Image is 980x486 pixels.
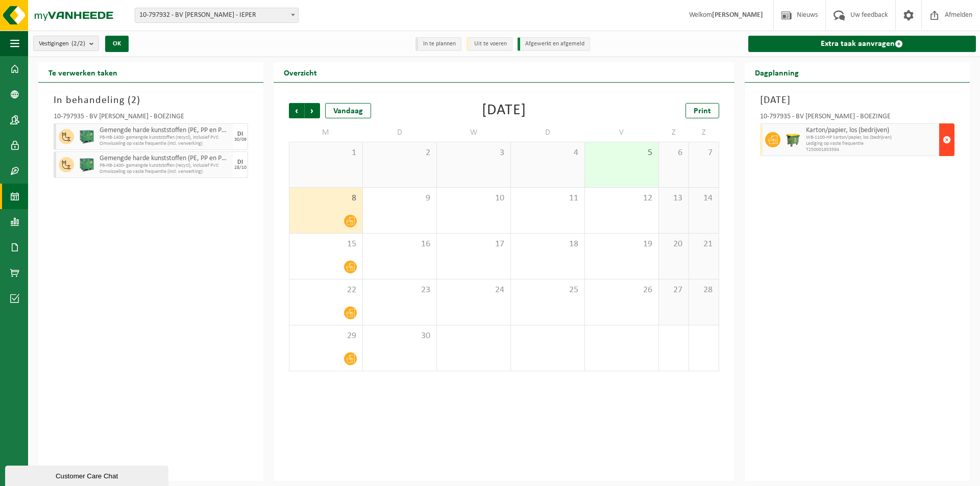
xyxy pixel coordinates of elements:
span: 19 [590,239,653,250]
span: 13 [664,193,683,204]
span: WB-1100-HP karton/papier, los (bedrijven) [806,135,937,141]
span: 15 [295,239,357,250]
span: Gemengde harde kunststoffen (PE, PP en PVC), recycleerbaar (industrieel) [100,126,230,135]
img: PB-HB-1400-HPE-GN-01 [79,157,94,172]
span: 16 [368,239,431,250]
div: 30/09 [234,137,247,142]
span: T250001853594 [806,147,937,153]
span: Vorige [289,103,304,118]
span: 12 [590,193,653,204]
count: (2/2) [71,40,85,47]
td: V [585,123,659,142]
span: Volgende [305,103,320,118]
span: 10-797932 - BV STEFAN ROUSSEEUW - IEPER [135,8,299,23]
span: 26 [590,285,653,296]
span: Vestigingen [39,36,85,52]
span: 21 [694,239,714,250]
span: 23 [368,285,431,296]
td: D [511,123,585,142]
img: WB-1100-HPE-GN-50 [786,132,801,147]
span: Lediging op vaste frequentie [806,141,937,147]
div: 10-797935 - BV [PERSON_NAME] - BOEZINGE [760,113,954,123]
span: 18 [516,239,579,250]
span: 2 [368,147,431,159]
span: 25 [516,285,579,296]
span: 6 [664,147,683,159]
span: Omwisseling op vaste frequentie (incl. verwerking) [100,141,230,147]
td: Z [659,123,689,142]
li: Uit te voeren [467,37,512,51]
td: D [363,123,437,142]
span: PB-HB-1400- gemengde kunststoffen (recycl), inclusief PVC [100,135,230,141]
span: 29 [295,330,357,342]
span: PB-HB-1400- gemengde kunststoffen (recycl), inclusief PVC [100,163,230,169]
div: DI [237,159,243,165]
li: Afgewerkt en afgemeld [518,37,590,51]
td: M [289,123,363,142]
strong: [PERSON_NAME] [712,11,763,19]
span: Gemengde harde kunststoffen (PE, PP en PVC), recycleerbaar (industrieel) [100,155,230,163]
span: 4 [516,147,579,159]
div: Vandaag [325,103,371,118]
span: 30 [368,330,431,342]
span: 22 [295,285,357,296]
iframe: chat widget [5,464,170,486]
span: 14 [694,193,714,204]
div: 10-797935 - BV [PERSON_NAME] - BOEZINGE [54,113,248,123]
div: DI [237,131,243,137]
td: W [437,123,511,142]
li: In te plannen [415,37,461,51]
span: 10-797932 - BV STEFAN ROUSSEEUW - IEPER [135,8,298,22]
span: 28 [694,285,714,296]
span: 1 [295,147,357,159]
span: 3 [442,147,505,159]
span: 27 [664,285,683,296]
a: Extra taak aanvragen [748,36,976,52]
span: 8 [295,193,357,204]
span: 9 [368,193,431,204]
img: PB-HB-1400-HPE-GN-01 [79,129,94,144]
span: Karton/papier, los (bedrijven) [806,126,937,135]
span: 5 [590,147,653,159]
span: 2 [131,95,137,106]
span: 17 [442,239,505,250]
h3: In behandeling ( ) [54,93,248,108]
div: [DATE] [482,103,526,118]
button: Vestigingen(2/2) [33,36,99,51]
h2: Te verwerken taken [38,62,128,82]
span: 24 [442,285,505,296]
h2: Overzicht [274,62,327,82]
td: Z [689,123,719,142]
span: Omwisseling op vaste frequentie (incl. verwerking) [100,169,230,175]
span: 20 [664,239,683,250]
span: 7 [694,147,714,159]
button: OK [105,36,129,52]
h3: [DATE] [760,93,954,108]
span: Print [694,107,711,115]
h2: Dagplanning [745,62,809,82]
a: Print [685,103,719,118]
span: 11 [516,193,579,204]
div: 28/10 [234,165,247,170]
span: 10 [442,193,505,204]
